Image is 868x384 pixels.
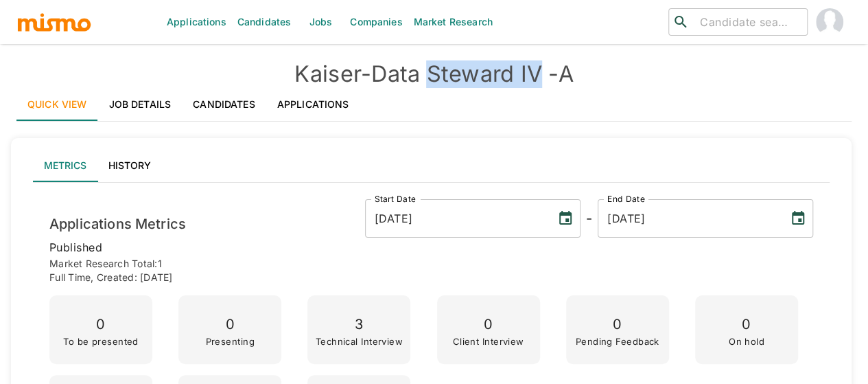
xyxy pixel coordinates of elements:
[182,88,266,121] a: Candidates
[729,337,764,346] p: On hold
[63,337,139,346] p: To be presented
[97,149,162,182] button: History
[365,199,546,238] input: MM/DD/YYYY
[576,337,659,346] p: Pending Feedback
[98,88,183,121] a: Job Details
[205,337,254,346] p: Presenting
[816,8,843,36] img: Maia Reyes
[49,257,813,271] p: Market Research Total: 1
[266,88,360,121] a: Applications
[598,199,779,238] input: MM/DD/YYYY
[16,88,98,121] a: Quick View
[16,12,92,32] img: logo
[33,149,830,182] div: lab API tabs example
[576,313,659,337] p: 0
[375,193,416,205] label: Start Date
[16,60,852,88] h4: Kaiser - Data Steward IV -A
[316,313,403,337] p: 3
[205,313,254,337] p: 0
[316,337,403,346] p: Technical Interview
[694,12,801,32] input: Candidate search
[49,238,813,257] p: published
[729,313,764,337] p: 0
[452,337,524,346] p: Client Interview
[784,205,812,232] button: Choose date, selected date is Sep 16, 2025
[33,149,97,182] button: Metrics
[49,213,186,235] h6: Applications Metrics
[63,313,139,337] p: 0
[607,193,644,205] label: End Date
[586,207,592,229] h6: -
[452,313,524,337] p: 0
[49,271,813,284] p: Full time , Created: [DATE]
[552,205,579,232] button: Choose date, selected date is Jul 2, 2025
